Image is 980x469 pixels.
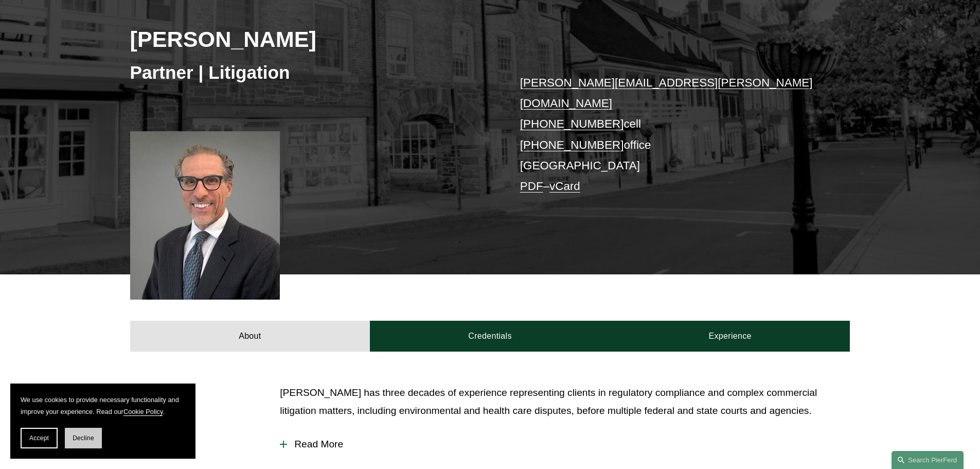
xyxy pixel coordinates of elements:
[280,431,850,458] button: Read More
[10,384,195,459] section: Cookie banner
[21,428,58,448] button: Accept
[520,73,820,197] p: cell office [GEOGRAPHIC_DATA] –
[280,384,850,420] p: [PERSON_NAME] has three decades of experience representing clients in regulatory compliance and c...
[520,76,813,110] a: [PERSON_NAME][EMAIL_ADDRESS][PERSON_NAME][DOMAIN_NAME]
[65,428,102,448] button: Decline
[130,61,490,84] h3: Partner | Litigation
[73,435,94,442] span: Decline
[370,321,610,352] a: Credentials
[610,321,850,352] a: Experience
[892,451,964,469] a: Search this site
[130,321,370,352] a: About
[549,180,580,193] a: vCard
[21,394,185,418] p: We use cookies to provide necessary functionality and improve your experience. Read our .
[287,439,850,450] span: Read More
[130,26,490,53] h2: [PERSON_NAME]
[123,408,163,415] a: Cookie Policy
[29,435,49,442] span: Accept
[520,180,543,193] a: PDF
[520,117,624,130] a: [PHONE_NUMBER]
[520,138,624,151] a: [PHONE_NUMBER]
